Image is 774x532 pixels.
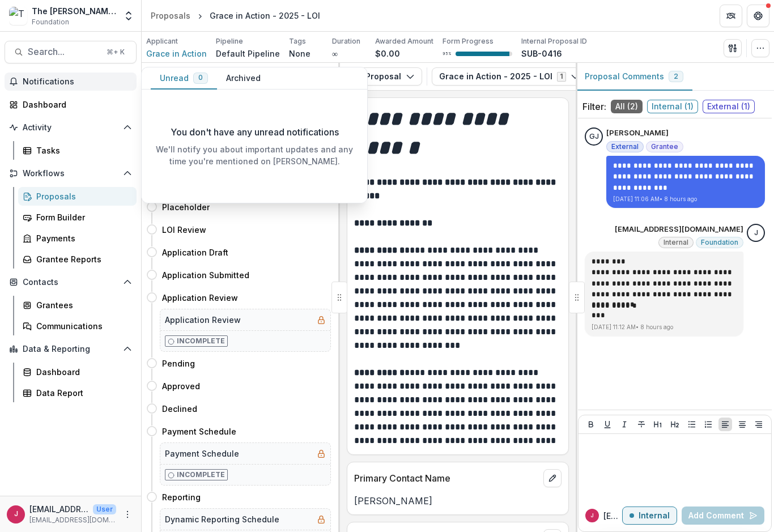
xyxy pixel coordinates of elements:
[23,278,118,287] span: Contacts
[5,73,137,91] button: Notifications
[664,239,688,246] span: Internal
[162,201,210,213] h4: Placeholder
[615,224,743,235] p: [EMAIL_ADDRESS][DOMAIN_NAME]
[618,418,631,431] button: Italicize
[5,164,137,182] button: Open Workflows
[674,73,678,80] span: 2
[151,143,358,167] p: We'll notify you about important updates and any time you're mentioned on [PERSON_NAME].
[36,253,127,265] div: Grantee Reports
[701,239,738,246] span: Foundation
[146,36,178,46] p: Applicant
[162,357,195,369] h4: Pending
[162,380,200,392] h4: Approved
[375,48,400,59] p: $0.00
[289,48,311,59] p: None
[651,418,665,431] button: Heading 1
[18,317,137,335] a: Communications
[752,418,766,431] button: Align Right
[23,344,118,354] span: Data & Reporting
[162,491,201,503] h4: Reporting
[9,7,27,25] img: The Bolick Foundation
[590,513,594,518] div: jcline@bolickfoundation.org
[754,229,758,237] div: jcline@bolickfoundation.org
[543,469,562,487] button: edit
[29,515,116,525] p: [EMAIL_ADDRESS][DOMAIN_NAME]
[36,211,127,223] div: Form Builder
[36,299,127,311] div: Grantees
[718,418,732,431] button: Align Left
[668,418,682,431] button: Heading 2
[18,296,137,314] a: Grantees
[36,387,127,399] div: Data Report
[162,292,238,304] h4: Application Review
[332,36,360,46] p: Duration
[14,510,18,518] div: jcline@bolickfoundation.org
[685,418,699,431] button: Bullet List
[36,232,127,244] div: Payments
[432,67,587,86] button: Grace in Action - 2025 - LOI1
[18,208,137,227] a: Form Builder
[198,74,203,82] span: 0
[611,143,639,151] span: External
[354,494,562,508] p: [PERSON_NAME]
[720,5,742,27] button: Partners
[18,384,137,402] a: Data Report
[606,127,669,139] p: [PERSON_NAME]
[735,418,749,431] button: Align Center
[146,48,207,59] a: Grace in Action
[93,504,116,514] p: User
[210,10,320,22] div: Grace in Action - 2025 - LOI
[443,50,451,58] p: 95 %
[639,511,670,521] p: Internal
[375,36,433,46] p: Awarded Amount
[589,133,599,141] div: Gary Jeffers
[151,10,190,22] div: Proposals
[443,36,494,46] p: Form Progress
[32,17,69,27] span: Foundation
[104,46,127,58] div: ⌘ + K
[682,507,764,525] button: Add Comment
[345,67,422,86] button: Proposal
[23,99,127,110] div: Dashboard
[603,510,622,522] p: [EMAIL_ADDRESS][DOMAIN_NAME]
[747,5,769,27] button: Get Help
[5,273,137,291] button: Open Contacts
[162,425,236,437] h4: Payment Schedule
[36,366,127,378] div: Dashboard
[703,100,755,113] span: External ( 1 )
[162,224,206,236] h4: LOI Review
[354,471,539,485] p: Primary Contact Name
[576,63,692,91] button: Proposal Comments
[18,250,137,269] a: Grantee Reports
[217,67,270,90] button: Archived
[171,125,339,139] p: You don't have any unread notifications
[162,403,197,415] h4: Declined
[165,448,239,459] h5: Payment Schedule
[647,100,698,113] span: Internal ( 1 )
[151,67,217,90] button: Unread
[23,77,132,87] span: Notifications
[18,229,137,248] a: Payments
[18,141,137,160] a: Tasks
[165,513,279,525] h5: Dynamic Reporting Schedule
[165,314,241,326] h5: Application Review
[36,320,127,332] div: Communications
[18,363,137,381] a: Dashboard
[584,418,598,431] button: Bold
[162,269,249,281] h4: Application Submitted
[18,187,137,206] a: Proposals
[601,418,614,431] button: Underline
[216,48,280,59] p: Default Pipeline
[5,41,137,63] button: Search...
[23,169,118,178] span: Workflows
[121,508,134,521] button: More
[622,507,677,525] button: Internal
[613,195,758,203] p: [DATE] 11:06 AM • 8 hours ago
[5,118,137,137] button: Open Activity
[611,100,643,113] span: All ( 2 )
[32,5,116,17] div: The [PERSON_NAME] Foundation
[216,36,243,46] p: Pipeline
[521,48,562,59] p: SUB-0416
[582,100,606,113] p: Filter:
